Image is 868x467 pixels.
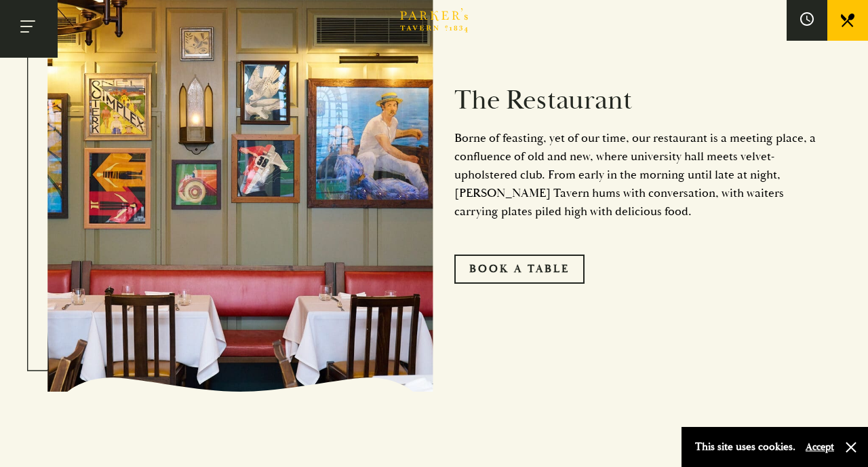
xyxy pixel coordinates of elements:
[454,84,821,117] h2: The Restaurant
[806,441,834,453] button: Accept
[454,255,585,283] a: Book A Table
[695,437,795,457] p: This site uses cookies.
[454,129,821,221] p: Borne of feasting, yet of our time, our restaurant is a meeting place, a confluence of old and ne...
[844,441,858,454] button: Close and accept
